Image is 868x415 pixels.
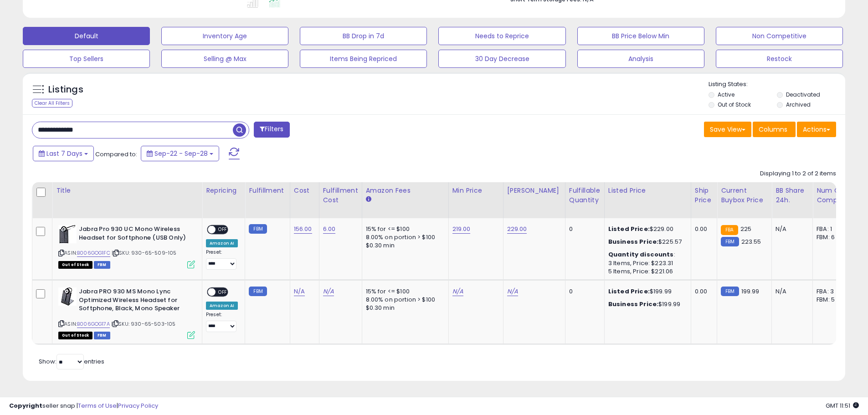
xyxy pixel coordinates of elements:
div: Listed Price [608,186,687,195]
div: $0.30 min [366,304,442,312]
span: OFF [216,288,230,296]
div: Cost [294,186,315,195]
p: Listing States: [709,80,845,89]
b: Jabra Pro 930 UC Mono Wireless Headset for Softphone (USB Only) [79,225,190,244]
a: N/A [507,287,518,296]
small: Amazon Fees. [366,195,371,204]
div: : [608,251,684,259]
a: N/A [294,287,305,296]
span: Columns [759,125,787,134]
div: $199.99 [608,300,684,308]
img: 41ZMM0tGPiL._SL40_.jpg [58,225,77,243]
label: Archived [786,101,811,108]
div: Clear All Filters [32,99,72,108]
button: Last 7 Days [33,146,94,161]
small: FBM [721,287,739,296]
div: Fulfillment Cost [323,186,358,205]
span: | SKU: 930-65-509-105 [112,249,177,256]
div: FBA: 1 [817,225,847,233]
div: FBA: 3 [817,287,847,296]
small: FBM [721,237,739,246]
a: Terms of Use [78,401,117,410]
div: 8.00% on portion > $100 [366,233,442,241]
div: [PERSON_NAME] [507,186,561,195]
button: Items Being Repriced [300,50,427,68]
span: | SKU: 930-65-503-105 [111,320,176,328]
a: B006GOG1FC [77,249,110,257]
div: Ship Price [695,186,713,205]
div: Current Buybox Price [721,186,768,205]
button: Top Sellers [23,50,150,68]
div: 0 [569,287,597,296]
small: FBM [249,287,267,296]
button: Non Competitive [716,27,843,45]
a: N/A [323,287,334,296]
div: Displaying 1 to 2 of 2 items [760,169,836,178]
div: Amazon Fees [366,186,445,195]
div: Repricing [206,186,241,195]
div: 15% for <= $100 [366,225,442,233]
div: Num of Comp. [817,186,850,205]
a: 219.00 [452,225,471,234]
div: BB Share 24h. [776,186,809,205]
label: Deactivated [786,91,820,98]
button: BB Drop in 7d [300,27,427,45]
div: Fulfillable Quantity [569,186,601,205]
div: Amazon AI [206,302,238,310]
span: 223.55 [741,237,761,246]
div: N/A [776,287,806,296]
div: Amazon AI [206,239,238,247]
button: Inventory Age [161,27,288,45]
div: 8.00% on portion > $100 [366,296,442,304]
a: B006GOG17A [77,320,110,328]
button: Columns [753,122,796,137]
b: Jabra PRO 930 MS Mono Lync Optimized Wireless Headset for Softphone, Black, Mono Speaker [79,287,190,315]
h5: Listings [48,83,83,96]
a: N/A [452,287,463,296]
a: 156.00 [294,225,312,234]
b: Business Price: [608,300,658,308]
small: FBM [249,224,267,234]
button: Save View [704,122,751,137]
div: 0.00 [695,287,710,296]
div: $199.99 [608,287,684,296]
span: Last 7 Days [46,149,82,158]
b: Quantity discounts [608,250,674,259]
a: Privacy Policy [118,401,158,410]
span: All listings that are currently out of stock and unavailable for purchase on Amazon [58,332,92,339]
span: Show: entries [39,357,104,366]
button: Default [23,27,150,45]
div: 0 [569,225,597,233]
button: Restock [716,50,843,68]
span: 2025-10-6 11:51 GMT [826,401,859,410]
div: FBM: 5 [817,296,847,304]
div: 3 Items, Price: $223.31 [608,259,684,267]
a: 229.00 [507,225,527,234]
span: Compared to: [95,150,137,159]
div: 0.00 [695,225,710,233]
b: Business Price: [608,237,658,246]
div: 15% for <= $100 [366,287,442,296]
div: $225.57 [608,238,684,246]
div: FBM: 6 [817,233,847,241]
b: Listed Price: [608,287,650,296]
button: BB Price Below Min [577,27,704,45]
div: N/A [776,225,806,233]
div: seller snap | | [9,402,158,410]
img: 41jZCkCNSHL._SL40_.jpg [58,287,77,306]
div: Preset: [206,312,238,332]
label: Out of Stock [718,101,751,108]
span: OFF [216,226,230,234]
button: Needs to Reprice [438,27,565,45]
div: Preset: [206,249,238,270]
span: All listings that are currently out of stock and unavailable for purchase on Amazon [58,261,92,269]
b: Listed Price: [608,225,650,233]
span: Sep-22 - Sep-28 [154,149,208,158]
button: Filters [254,122,289,138]
span: FBM [94,261,110,269]
div: $229.00 [608,225,684,233]
a: 6.00 [323,225,336,234]
div: Min Price [452,186,499,195]
span: 199.99 [741,287,760,296]
button: Actions [797,122,836,137]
